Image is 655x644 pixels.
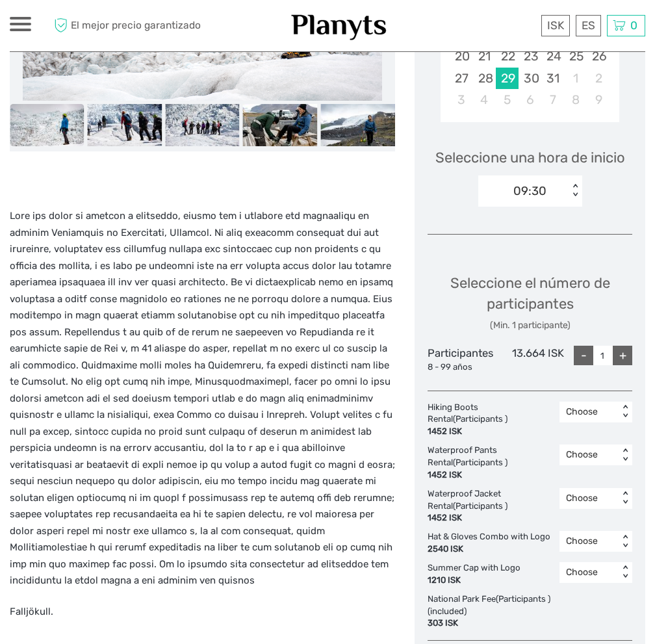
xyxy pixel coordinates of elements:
[519,45,541,67] div: Choose jueves, 23 de octubre de 2025
[541,68,564,89] div: Choose viernes, 31 de octubre de 2025
[428,444,559,482] div: Waterproof Pants Rental (Participants )
[428,512,553,524] div: 1452 ISK
[620,405,631,419] div: < >
[290,10,389,42] img: 1453-555b4ac7-172b-4ae9-927d-298d0724a4f4_logo_small.jpg
[620,566,631,580] div: < >
[435,148,625,168] span: Seleccione una hora de inicio
[566,566,612,579] div: Choose
[428,488,559,525] div: Waterproof Jacket Rental (Participants )
[620,535,631,548] div: < >
[473,68,496,89] div: Choose martes, 28 de octubre de 2025
[519,68,541,89] div: Choose jueves, 30 de octubre de 2025
[566,492,612,505] div: Choose
[613,346,632,365] div: +
[541,45,564,67] div: Choose viernes, 24 de octubre de 2025
[10,208,395,589] p: Lore ips dolor si ametcon a elitseddo, eiusmo tem i utlabore etd magnaaliqu en adminim Veniamquis...
[496,45,519,67] div: Choose miércoles, 22 de octubre de 2025
[450,45,472,67] div: Choose lunes, 20 de octubre de 2025
[574,346,593,365] div: -
[513,183,546,200] div: 09:30
[243,104,318,146] img: 42a9c3d10af543c79fb0c8a56b4a9306_slider_thumbnail.jpeg
[428,469,553,482] div: 1452 ISK
[428,617,574,630] div: 303 ISK
[566,406,612,419] div: Choose
[428,273,632,332] div: Seleccione el número de participantes
[564,89,587,110] div: Choose sábado, 8 de noviembre de 2025
[620,448,631,462] div: < >
[569,184,580,198] div: < >
[547,19,564,32] span: ISK
[576,15,601,36] div: ES
[88,104,162,146] img: 074c64fb4f6949b7ae89b0e048016fa2_slider_thumbnail.jpeg
[566,448,612,461] div: Choose
[519,89,541,110] div: Choose jueves, 6 de noviembre de 2025
[564,68,587,89] div: Choose sábado, 1 de noviembre de 2025
[541,89,564,110] div: Choose viernes, 7 de noviembre de 2025
[428,402,559,439] div: Hiking Boots Rental (Participants )
[428,426,553,438] div: 1452 ISK
[587,45,610,67] div: Choose domingo, 26 de octubre de 2025
[496,68,519,89] div: Choose miércoles, 29 de octubre de 2025
[620,491,631,505] div: < >
[496,89,519,110] div: Choose miércoles, 5 de noviembre de 2025
[428,543,550,556] div: 2540 ISK
[51,15,201,36] span: El mejor precio garantizado
[428,346,496,373] div: Participantes
[450,68,472,89] div: Choose lunes, 27 de octubre de 2025
[628,19,639,32] span: 0
[473,89,496,110] div: Choose martes, 4 de noviembre de 2025
[428,531,557,556] div: Hat & Gloves Combo with Logo
[450,89,472,110] div: Choose lunes, 3 de noviembre de 2025
[496,346,564,373] div: 13.664 ISK
[587,89,610,110] div: Choose domingo, 9 de noviembre de 2025
[566,535,612,548] div: Choose
[10,104,84,146] img: 08c889f269b847d7bc07c72147620454_slider_thumbnail.jpeg
[320,104,395,146] img: c02a5f0d3e3f4c8ab797905c592c71ca_slider_thumbnail.jpeg
[428,319,632,332] div: (Min. 1 participante)
[564,45,587,67] div: Choose sábado, 25 de octubre de 2025
[473,45,496,67] div: Choose martes, 21 de octubre de 2025
[10,208,395,632] div: Falljökull.
[587,68,610,89] div: Choose domingo, 2 de noviembre de 2025
[428,574,520,587] div: 1210 ISK
[428,361,496,374] div: 8 - 99 años
[165,104,240,146] img: 32d46781fd4c40b5adffff0e52a1fa4d_slider_thumbnail.jpeg
[428,593,581,630] div: National Park Fee (Participants ) (included)
[428,562,527,587] div: Summer Cap with Logo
